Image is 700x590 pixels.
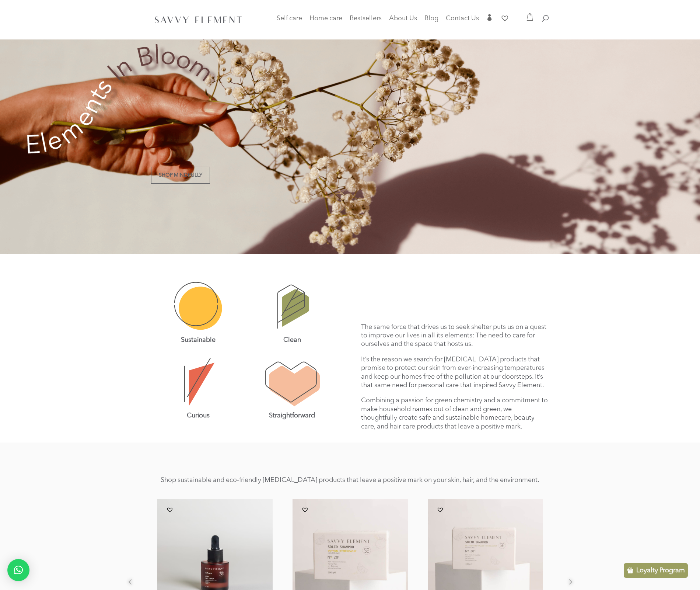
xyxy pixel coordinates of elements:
[153,14,244,25] img: SavvyElement
[262,355,322,406] img: ethical (1)
[486,14,493,21] span: 
[181,355,216,408] img: vegan
[245,412,339,420] p: Straightforward
[636,566,685,575] p: Loyalty Program
[361,355,549,397] p: It’s the reason we search for [MEDICAL_DATA] products that promise to protect our skin from ever-...
[151,412,245,420] p: Curious
[446,15,479,22] span: Contact Us
[446,16,479,26] a: Contact Us
[151,167,210,184] a: Shop Mindfully
[361,396,549,431] p: Combining a passion for green chemistry and a commitment to make household names out of clean and...
[172,280,224,332] img: sustainable
[486,14,493,26] a: 
[361,323,549,355] p: The same force that drives us to seek shelter puts us on a quest to improve our lives in all its ...
[350,16,382,26] a: Bestsellers
[151,336,245,344] p: Sustainable
[309,15,342,22] span: Home care
[389,15,417,22] span: About Us
[272,280,312,332] img: green
[350,15,382,22] span: Bestsellers
[309,16,342,31] a: Home care
[245,336,339,344] p: Clean
[424,15,438,22] span: Blog
[151,476,549,485] p: Shop sustainable and eco-friendly [MEDICAL_DATA] products that leave a positive mark on your skin...
[389,16,417,26] a: About Us
[277,15,302,22] span: Self care
[277,16,302,31] a: Self care
[424,16,438,26] a: Blog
